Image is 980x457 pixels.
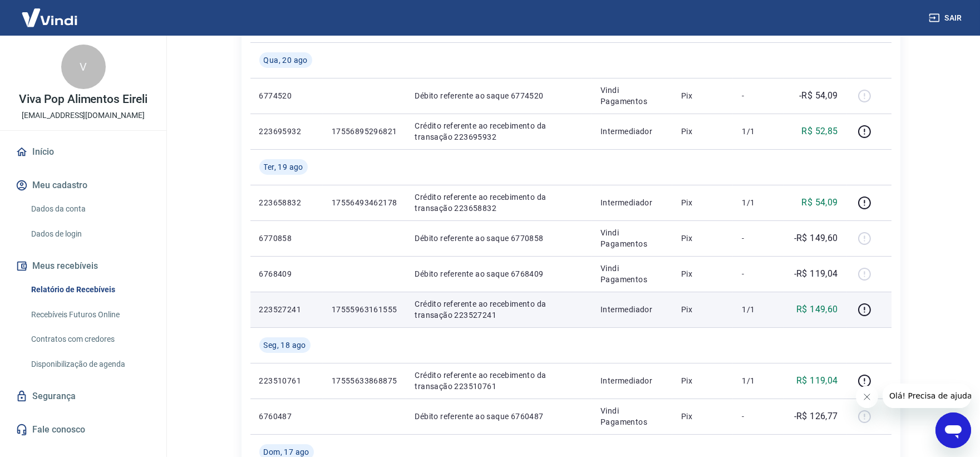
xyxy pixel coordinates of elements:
[415,298,583,321] p: Crédito referente ao recebimento da transação 223527241
[681,411,725,422] p: Pix
[415,233,583,244] p: Débito referente ao saque 6770858
[415,120,583,142] p: Crédito referente ao recebimento da transação 223695932
[259,233,314,244] p: 6770858
[13,254,153,278] button: Meus recebíveis
[259,375,314,386] p: 223510761
[332,197,397,208] p: 17556493462178
[935,412,971,448] iframe: Botão para abrir a janela de mensagens
[415,268,583,279] p: Débito referente ao saque 6768409
[600,197,663,208] p: Intermediador
[332,126,397,137] p: 17556895296821
[13,384,153,409] a: Segurança
[681,233,725,244] p: Pix
[27,278,153,301] a: Relatório de Recebíveis
[742,304,775,315] p: 1/1
[927,8,967,28] button: Sair
[681,197,725,208] p: Pix
[600,375,663,386] p: Intermediador
[13,417,153,442] a: Fale conosco
[259,411,314,422] p: 6760487
[415,411,583,422] p: Débito referente ao saque 6760487
[794,410,838,423] p: -R$ 126,77
[13,173,153,198] button: Meu cadastro
[681,126,725,137] p: Pix
[681,304,725,315] p: Pix
[13,1,86,35] img: Vindi
[22,110,145,121] p: [EMAIL_ADDRESS][DOMAIN_NAME]
[742,268,775,279] p: -
[27,353,153,376] a: Disponibilização de agenda
[27,198,153,220] a: Dados da conta
[681,375,725,386] p: Pix
[600,405,663,427] p: Vindi Pagamentos
[259,126,314,137] p: 223695932
[883,384,971,408] iframe: Mensagem da empresa
[19,94,147,105] p: Viva Pop Alimentos Eireli
[264,55,308,66] span: Qua, 20 ago
[856,386,878,408] iframe: Fechar mensagem
[742,197,775,208] p: 1/1
[259,90,314,101] p: 6774520
[600,304,663,315] p: Intermediador
[13,140,153,164] a: Início
[27,328,153,351] a: Contratos com credores
[801,196,838,209] p: R$ 54,09
[415,191,583,214] p: Crédito referente ao recebimento da transação 223658832
[742,375,775,386] p: 1/1
[742,411,775,422] p: -
[27,303,153,326] a: Recebíveis Futuros Online
[794,267,838,281] p: -R$ 119,04
[600,85,663,107] p: Vindi Pagamentos
[259,304,314,315] p: 223527241
[796,303,838,316] p: R$ 149,60
[332,375,397,386] p: 17555633868875
[742,126,775,137] p: 1/1
[681,268,725,279] p: Pix
[801,125,838,138] p: R$ 52,85
[742,90,775,101] p: -
[259,197,314,208] p: 223658832
[7,8,93,17] span: Olá! Precisa de ajuda?
[600,263,663,285] p: Vindi Pagamentos
[259,268,314,279] p: 6768409
[415,90,583,101] p: Débito referente ao saque 6774520
[600,126,663,137] p: Intermediador
[332,304,397,315] p: 17555963161555
[796,374,838,387] p: R$ 119,04
[264,340,306,351] span: Seg, 18 ago
[27,223,153,245] a: Dados de login
[681,90,725,101] p: Pix
[600,227,663,249] p: Vindi Pagamentos
[61,45,106,89] div: V
[742,233,775,244] p: -
[264,161,303,173] span: Ter, 19 ago
[415,370,583,392] p: Crédito referente ao recebimento da transação 223510761
[799,89,838,102] p: -R$ 54,09
[794,232,838,245] p: -R$ 149,60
